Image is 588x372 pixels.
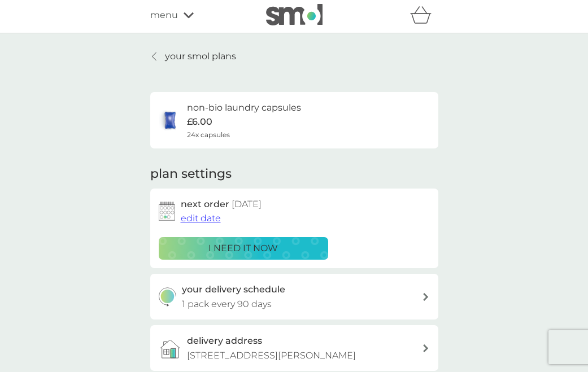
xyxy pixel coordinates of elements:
h2: next order [181,197,262,212]
button: edit date [181,211,221,226]
p: [STREET_ADDRESS][PERSON_NAME] [187,348,356,363]
h3: delivery address [187,334,262,348]
span: menu [150,8,178,23]
p: your smol plans [165,49,236,64]
p: i need it now [208,241,278,256]
a: your smol plans [150,49,236,64]
p: 1 pack every 90 days [182,297,272,312]
h3: your delivery schedule [182,282,285,297]
h2: plan settings [150,165,232,183]
img: non-bio laundry capsules [159,109,181,132]
button: your delivery schedule1 pack every 90 days [150,274,438,320]
div: basket [410,4,438,27]
span: edit date [181,213,221,224]
h6: non-bio laundry capsules [187,100,301,115]
a: delivery address[STREET_ADDRESS][PERSON_NAME] [150,325,438,371]
p: £6.00 [187,115,212,129]
button: i need it now [159,237,328,260]
span: 24x capsules [187,129,230,140]
span: [DATE] [232,199,262,209]
img: smol [266,4,323,25]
